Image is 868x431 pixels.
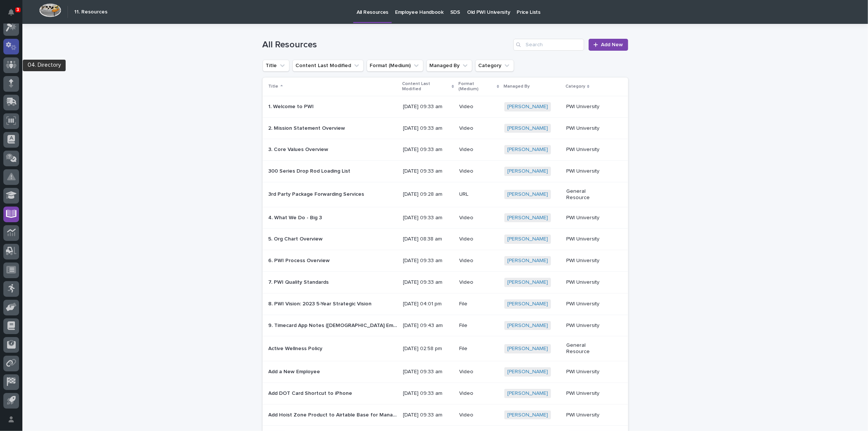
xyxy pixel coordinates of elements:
p: [DATE] 09:43 am [403,323,453,329]
p: PWI University [566,323,610,329]
a: [PERSON_NAME] [507,104,548,110]
a: [PERSON_NAME] [507,301,548,307]
p: [DATE] 08:38 am [403,236,453,242]
a: [PERSON_NAME] [507,236,548,242]
button: Content Last Modified [292,60,364,72]
tr: Add a New EmployeeAdd a New Employee [DATE] 09:33 amVideo[PERSON_NAME] PWI University [263,361,628,383]
a: [PERSON_NAME] [507,125,548,132]
p: PWI University [566,301,610,307]
tr: 7. PWI Quality Standards7. PWI Quality Standards [DATE] 09:33 amVideo[PERSON_NAME] PWI University [263,271,628,293]
tr: Add Hoist Zone Product to Airtable Base for ManagementAdd Hoist Zone Product to Airtable Base for... [263,404,628,426]
p: Video [459,390,498,397]
p: [DATE] 09:33 am [403,412,453,418]
tr: 3rd Party Package Forwarding Services3rd Party Package Forwarding Services [DATE] 09:28 amURL[PER... [263,182,628,207]
tr: Active Wellness PolicyActive Wellness Policy [DATE] 02:58 pmFile[PERSON_NAME] General Resource [263,336,628,361]
tr: 8. PWI Vision: 2023 5-Year Strategic Vision8. PWI Vision: 2023 5-Year Strategic Vision [DATE] 04:... [263,293,628,315]
p: General Resource [566,188,610,201]
p: PWI University [566,104,610,110]
p: Video [459,236,498,242]
p: File [459,346,498,352]
p: Video [459,258,498,264]
a: [PERSON_NAME] [507,191,548,198]
p: PWI University [566,147,610,153]
p: 7. PWI Quality Standards [269,278,330,286]
p: PWI University [566,279,610,286]
button: Format (Medium) [367,60,423,72]
p: PWI University [566,390,610,397]
p: File [459,323,498,329]
p: Video [459,412,498,418]
p: Add Hoist Zone Product to Airtable Base for Management [269,410,399,418]
p: Video [459,147,498,153]
span: Add New [601,41,623,48]
p: [DATE] 09:28 am [403,191,453,198]
tr: 5. Org Chart Overview5. Org Chart Overview [DATE] 08:38 amVideo[PERSON_NAME] PWI University [263,229,628,250]
button: Title [263,60,289,72]
p: PWI University [566,369,610,375]
a: [PERSON_NAME] [507,168,548,174]
tr: 300 Series Drop Rod Loading List300 Series Drop Rod Loading List [DATE] 09:33 amVideo[PERSON_NAME... [263,161,628,182]
p: Format (Medium) [458,80,495,94]
h2: 11. Resources [74,9,107,15]
p: Video [459,125,498,132]
p: 8. PWI Vision: 2023 5-Year Strategic Vision [269,299,373,307]
p: 6. PWI Process Overview [269,256,332,264]
p: File [459,301,498,307]
button: Managed By [426,60,472,72]
a: [PERSON_NAME] [507,369,548,375]
tr: 1. Welcome to PWI1. Welcome to PWI [DATE] 09:33 amVideo[PERSON_NAME] PWI University [263,96,628,117]
p: [DATE] 09:33 am [403,215,453,221]
p: [DATE] 09:33 am [403,369,453,375]
a: [PERSON_NAME] [507,258,548,264]
p: General Resource [566,342,610,355]
p: [DATE] 09:33 am [403,258,453,264]
button: Notifications [3,4,19,20]
p: Video [459,369,498,375]
p: PWI University [566,125,610,132]
p: PWI University [566,215,610,221]
tr: 6. PWI Process Overview6. PWI Process Overview [DATE] 09:33 amVideo[PERSON_NAME] PWI University [263,250,628,272]
img: Workspace Logo [39,3,61,17]
p: [DATE] 02:58 pm [403,346,453,352]
a: [PERSON_NAME] [507,390,548,397]
tr: 3. Core Values Overview3. Core Values Overview [DATE] 09:33 amVideo[PERSON_NAME] PWI University [263,139,628,161]
p: PWI University [566,168,610,174]
a: [PERSON_NAME] [507,346,548,352]
p: [DATE] 09:33 am [403,168,453,174]
p: Content Last Modified [402,80,450,94]
p: 5. Org Chart Overview [269,235,325,242]
p: 300 Series Drop Rod Loading List [269,167,352,174]
p: [DATE] 04:01 pm [403,301,453,307]
a: [PERSON_NAME] [507,147,548,153]
p: PWI University [566,412,610,418]
a: [PERSON_NAME] [507,279,548,286]
p: Video [459,104,498,110]
p: Add DOT Card Shortcut to iPhone [269,389,354,397]
p: 3. Core Values Overview [269,145,330,153]
button: Category [475,60,514,72]
p: [DATE] 09:33 am [403,125,453,132]
p: [DATE] 09:33 am [403,279,453,286]
tr: 9. Timecard App Notes ([DEMOGRAPHIC_DATA] Employees Only)9. Timecard App Notes ([DEMOGRAPHIC_DATA... [263,315,628,336]
a: [PERSON_NAME] [507,215,548,221]
tr: 4. What We Do - Big 34. What We Do - Big 3 [DATE] 09:33 amVideo[PERSON_NAME] PWI University [263,207,628,229]
a: [PERSON_NAME] [507,412,548,418]
p: Title [269,82,279,91]
div: Notifications3 [9,9,19,21]
p: PWI University [566,236,610,242]
p: Active Wellness Policy [269,344,324,352]
p: URL [459,191,498,198]
p: Video [459,168,498,174]
p: [DATE] 09:33 am [403,147,453,153]
tr: Add DOT Card Shortcut to iPhoneAdd DOT Card Shortcut to iPhone [DATE] 09:33 amVideo[PERSON_NAME] ... [263,383,628,404]
h1: All Resources [263,40,511,50]
a: Add New [589,39,628,51]
p: Category [565,82,585,91]
p: Video [459,279,498,286]
p: 3rd Party Package Forwarding Services [269,190,366,198]
div: Search [513,39,584,51]
p: Video [459,215,498,221]
a: [PERSON_NAME] [507,323,548,329]
p: [DATE] 09:33 am [403,390,453,397]
p: 1. Welcome to PWI [269,102,316,110]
